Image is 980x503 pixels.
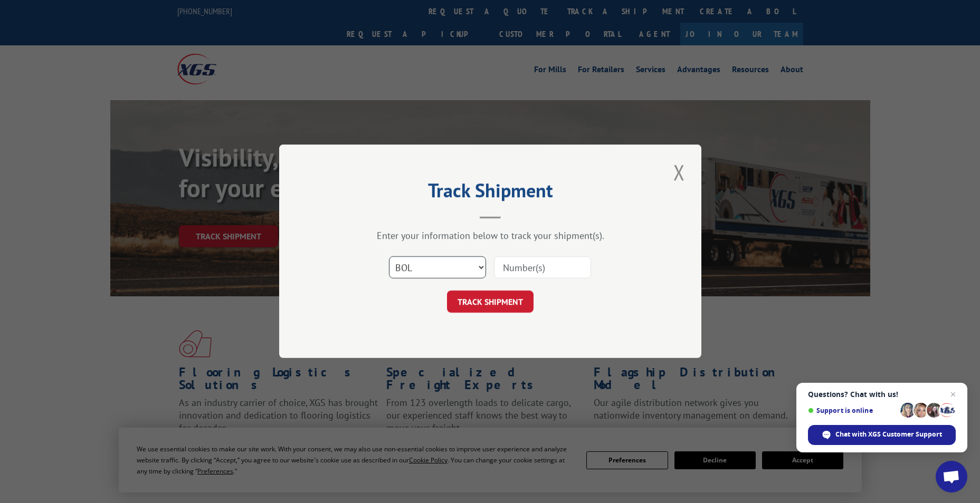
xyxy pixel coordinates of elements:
[494,257,591,279] input: Number(s)
[808,390,956,399] span: Questions? Chat with us!
[936,461,967,492] a: Open chat
[332,183,649,203] h2: Track Shipment
[332,230,649,242] div: Enter your information below to track your shipment(s).
[835,430,942,439] span: Chat with XGS Customer Support
[447,291,534,313] button: TRACK SHIPMENT
[808,407,897,414] span: Support is online
[670,158,688,187] button: Close modal
[808,425,956,445] span: Chat with XGS Customer Support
